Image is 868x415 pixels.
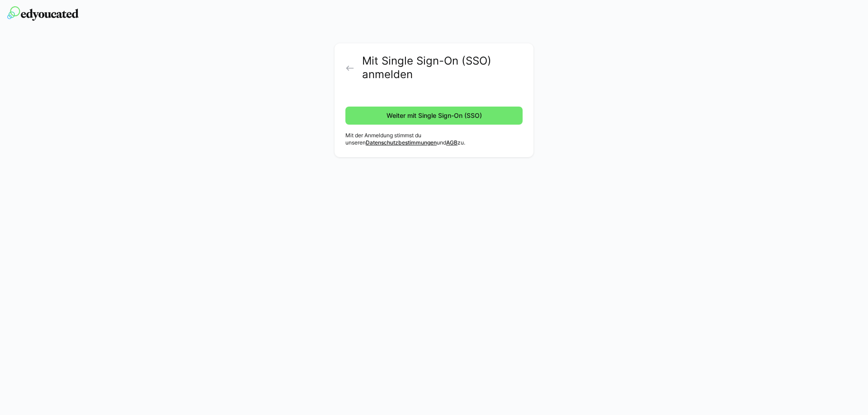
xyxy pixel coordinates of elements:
[7,6,79,21] img: edyoucated
[385,111,483,120] span: Weiter mit Single Sign-On (SSO)
[345,107,523,125] button: Weiter mit Single Sign-On (SSO)
[345,132,523,146] p: Mit der Anmeldung stimmst du unseren und zu.
[362,54,523,81] h2: Mit Single Sign-On (SSO) anmelden
[446,139,458,146] a: AGB
[366,139,437,146] a: Datenschutzbestimmungen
